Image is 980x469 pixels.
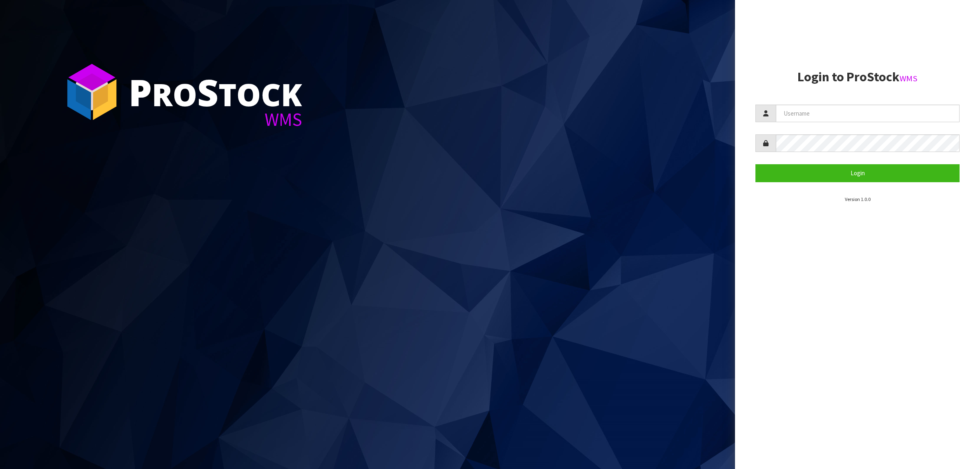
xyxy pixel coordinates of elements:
[845,196,871,202] small: Version 1.0.0
[129,110,302,129] div: WMS
[61,61,122,123] img: ProStock Cube
[755,70,960,84] h2: Login to ProStock
[129,67,152,117] span: P
[129,74,302,110] div: ro tock
[776,105,960,122] input: Username
[900,73,918,84] small: WMS
[197,67,218,117] span: S
[755,164,960,182] button: Login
